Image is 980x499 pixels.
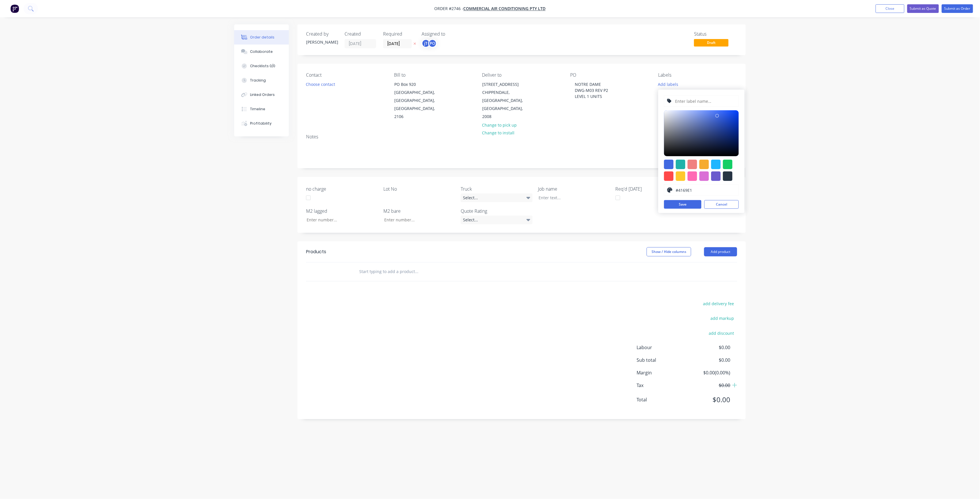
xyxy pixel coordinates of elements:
[483,80,530,88] div: [STREET_ADDRESS]
[483,88,530,121] div: CHIPPENDALE, [GEOGRAPHIC_DATA], [GEOGRAPHIC_DATA], 2008
[461,185,533,192] label: Truck
[688,160,697,169] div: #f08080
[664,160,674,169] div: #4169e1
[688,171,697,181] div: #ff69b4
[234,30,289,45] button: Order details
[647,247,691,256] button: Show / Hide columns
[383,208,455,214] label: M2 bare
[637,382,688,389] span: Tax
[688,344,730,351] span: $0.00
[250,35,275,40] div: Order details
[700,160,709,169] div: #f6ab2f
[637,369,688,376] span: Margin
[478,80,535,121] div: [STREET_ADDRESS]CHIPPENDALE, [GEOGRAPHIC_DATA], [GEOGRAPHIC_DATA], 2008
[711,160,721,169] div: #1fb6ff
[422,39,437,48] button: jTPO
[706,329,737,337] button: add discount
[394,88,442,121] div: [GEOGRAPHIC_DATA], [GEOGRAPHIC_DATA], [GEOGRAPHIC_DATA], 2106
[250,63,276,69] div: Checklists 0/0
[723,160,733,169] div: #13ce66
[616,185,687,192] label: Req'd [DATE]
[907,4,939,13] button: Submit as Quote
[250,78,266,83] div: Tracking
[694,31,737,37] div: Status
[303,80,338,88] button: Choose contact
[479,121,520,129] button: Change to pick up
[570,80,613,100] div: NOTRE DAME DWG-M03 REV P2 LEVEL 1 UNITS
[704,247,737,256] button: Add product
[694,39,729,46] span: Draft
[389,80,447,121] div: PO Box 920[GEOGRAPHIC_DATA], [GEOGRAPHIC_DATA], [GEOGRAPHIC_DATA], 2106
[700,171,709,181] div: #da70d6
[688,394,730,405] span: $0.00
[234,116,289,131] button: Profitability
[250,107,266,112] div: Timeline
[664,171,674,181] div: #ff4949
[394,80,442,88] div: PO Box 920
[538,185,610,192] label: Job name
[234,102,289,116] button: Timeline
[306,185,378,192] label: no charge
[461,208,533,214] label: Quote Rating
[655,80,681,88] button: Add labels
[250,92,275,97] div: Linked Orders
[688,369,730,376] span: $0.00 ( 0.00 %)
[570,72,649,78] div: PO
[637,396,688,403] span: Total
[383,185,455,192] label: Lot No
[306,208,378,214] label: M2 lagged
[234,59,289,73] button: Checklists 0/0
[464,6,546,11] a: Commercial Air Conditioning Pty Ltd
[637,344,688,351] span: Labour
[676,160,685,169] div: #20b2aa
[688,357,730,363] span: $0.00
[676,171,685,181] div: #ffc82c
[704,200,739,209] button: Cancel
[234,88,289,102] button: Linked Orders
[942,4,973,13] button: Submit as Order
[723,171,733,181] div: #273444
[359,266,474,277] input: Start typing to add a product...
[306,248,326,255] div: Products
[422,39,430,48] div: jT
[708,314,737,322] button: add markup
[658,72,737,78] div: Labels
[234,45,289,59] button: Collaborate
[711,171,721,181] div: #6a5acd
[306,134,737,140] div: Notes
[10,4,19,13] img: Factory
[688,382,730,389] span: $0.00
[383,31,415,37] div: Required
[250,121,272,126] div: Profitability
[876,4,904,13] button: Close
[700,300,737,307] button: add delivery fee
[479,129,518,137] button: Change to install
[675,96,736,107] input: Enter label name...
[394,72,473,78] div: Bill to
[637,357,688,363] span: Sub total
[461,216,533,224] div: Select...
[428,39,437,48] div: PO
[234,73,289,88] button: Tracking
[250,49,273,54] div: Collaborate
[435,6,464,11] span: Order #2746 -
[482,72,561,78] div: Deliver to
[345,31,376,37] div: Created
[379,216,455,224] input: Enter number...
[306,31,338,37] div: Created by
[306,39,338,45] div: [PERSON_NAME]
[664,200,702,209] button: Save
[422,31,479,37] div: Assigned to
[306,72,385,78] div: Contact
[461,194,533,202] div: Select...
[302,216,378,224] input: Enter number...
